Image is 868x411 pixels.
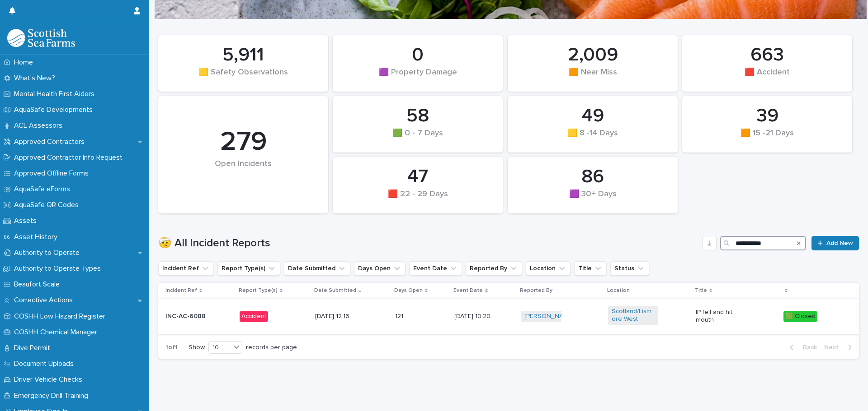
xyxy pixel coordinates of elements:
div: 39 [698,105,837,127]
p: Title [695,286,707,296]
p: Authority to Operate Types [10,264,108,273]
p: Approved Offline Forms [10,169,96,178]
button: Reported By [466,261,522,276]
a: [PERSON_NAME] [524,313,574,320]
div: 58 [348,105,487,127]
div: 🟥 Accident [698,68,837,87]
p: Document Uploads [10,360,81,368]
div: 86 [523,166,662,188]
p: Mental Health First Aiders [10,90,102,98]
div: 🟩 Closed [783,311,817,322]
h1: 🤕 All Incident Reports [158,237,698,250]
button: Next [821,343,859,351]
p: Approved Contractors [10,138,92,146]
tr: INC-AC-6088Accident[DATE] 12:16121121 [DATE] 10:20[PERSON_NAME] Scotland/Lismore West IP fell and... [158,299,859,334]
a: Scotland/Lismore West [612,308,655,323]
div: 2,009 [523,44,662,66]
div: 🟧 15 -21 Days [698,129,837,148]
p: Approved Contractor Info Request [10,153,130,162]
p: Reported By [520,286,552,296]
span: Next [824,344,844,351]
div: 279 [174,126,313,158]
p: Dive Permit [10,344,57,352]
p: 1 of 1 [158,337,185,359]
input: Search [720,236,806,250]
button: Status [610,261,649,276]
p: Driver Vehicle Checks [10,375,90,384]
p: AquaSafe eForms [10,185,77,194]
p: Incident Ref [165,286,197,296]
button: Location [526,261,571,276]
div: 🟪 30+ Days [523,189,662,208]
div: 🟧 Near Miss [523,68,662,87]
a: Add New [811,236,859,250]
button: Days Open [354,261,406,276]
p: Authority to Operate [10,249,87,257]
p: What's New? [10,74,62,83]
p: Beaufort Scale [10,280,67,289]
div: 🟥 22 - 29 Days [348,189,487,208]
img: bPIBxiqnSb2ggTQWdOVV [7,29,75,47]
p: Asset History [10,233,65,241]
p: Event Date [453,286,483,296]
p: Emergency Drill Training [10,392,95,400]
p: records per page [246,344,297,351]
button: Back [783,343,821,351]
p: ACL Assessors [10,121,70,130]
button: Date Submitted [284,261,350,276]
div: 🟪 Property Damage [348,68,487,87]
button: Report Type(s) [217,261,280,276]
button: Incident Ref [158,261,214,276]
p: INC-AC-6088 [165,313,216,320]
span: Add New [826,240,853,246]
p: Days Open [394,286,423,296]
p: Show [189,344,205,351]
p: Location [607,286,630,296]
div: 🟨 8 -14 Days [523,129,662,148]
div: Accident [240,311,268,322]
div: 🟨 Safety Observations [174,68,313,87]
div: 47 [348,166,487,188]
p: Assets [10,217,44,225]
div: 🟩 0 - 7 Days [348,129,487,148]
p: [DATE] 12:16 [315,313,365,320]
p: Corrective Actions [10,296,80,305]
p: COSHH Low Hazard Register [10,312,113,321]
p: IP fell and hit mouth [696,309,746,324]
div: 10 [209,343,231,352]
span: Back [797,344,817,351]
div: 663 [698,44,837,66]
div: 5,911 [174,44,313,66]
div: Open Incidents [174,159,313,188]
p: AquaSafe Developments [10,106,100,114]
div: 49 [523,105,662,127]
div: 0 [348,44,487,66]
p: Date Submitted [314,286,356,296]
p: Report Type(s) [239,286,278,296]
p: [DATE] 10:20 [454,313,505,320]
p: COSHH Chemical Manager [10,328,104,337]
p: Home [10,58,40,67]
button: Event Date [409,261,462,276]
button: Title [574,261,607,276]
p: AquaSafe QR Codes [10,201,86,209]
p: 121 [395,311,405,320]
